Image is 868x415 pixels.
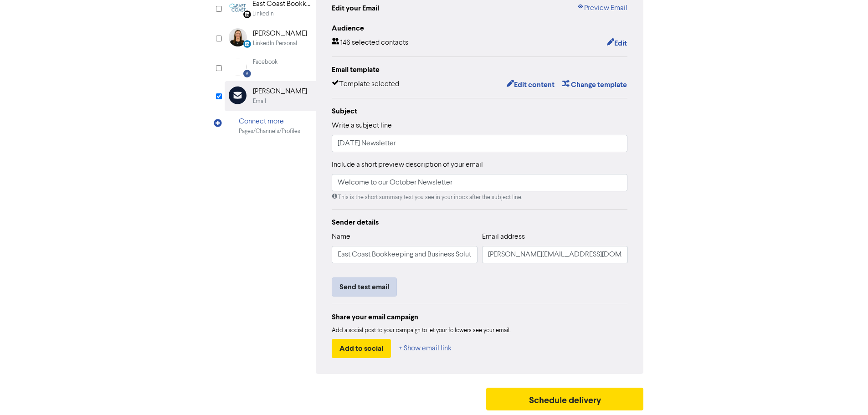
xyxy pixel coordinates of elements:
[332,37,408,49] div: 146 selected contacts
[332,120,392,131] label: Write a subject line
[239,127,300,136] div: Pages/Channels/Profiles
[332,23,628,34] div: Audience
[252,10,274,18] div: LinkedIn
[332,217,628,228] div: Sender details
[332,64,628,75] div: Email template
[506,79,555,91] button: Edit content
[606,37,627,49] button: Edit
[332,3,379,14] div: Edit your Email
[398,339,452,358] button: + Show email link
[253,86,307,97] div: [PERSON_NAME]
[225,53,316,81] div: Facebook Facebook
[332,326,628,335] div: Add a social post to your campaign to let your followers see your email.
[486,388,644,410] button: Schedule delivery
[577,3,627,14] a: Preview Email
[229,58,247,76] img: Facebook
[332,312,628,323] div: Share your email campaign
[332,339,391,358] button: Add to social
[253,58,277,67] div: Facebook
[229,28,247,46] img: LinkedinPersonal
[332,193,628,202] div: This is the short summary text you see in your inbox after the subject line.
[332,159,483,170] label: Include a short preview description of your email
[225,81,316,111] div: [PERSON_NAME]Email
[225,23,316,53] div: LinkedinPersonal [PERSON_NAME]LinkedIn Personal
[482,231,525,242] label: Email address
[239,116,300,127] div: Connect more
[332,79,399,91] div: Template selected
[253,28,307,39] div: [PERSON_NAME]
[253,97,266,106] div: Email
[332,231,350,242] label: Name
[332,106,628,117] div: Subject
[253,39,297,48] div: LinkedIn Personal
[225,111,316,141] div: Connect morePages/Channels/Profiles
[562,79,627,91] button: Change template
[332,277,397,297] button: Send test email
